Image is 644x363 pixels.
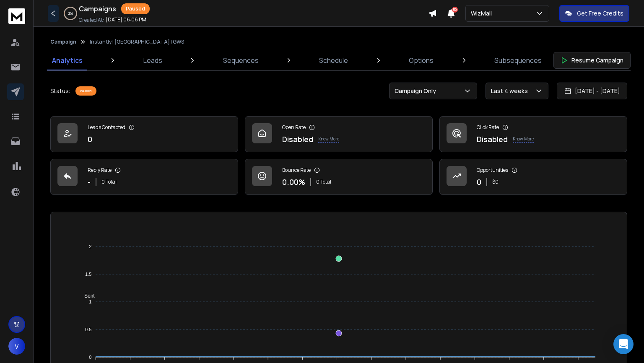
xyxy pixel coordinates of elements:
[138,50,167,70] a: Leads
[89,244,91,249] tspan: 2
[439,116,627,152] a: Click RateDisabledKnow More
[513,136,534,143] p: Know More
[101,179,117,185] p: 0 Total
[79,17,104,23] p: Created At:
[121,3,150,14] div: Paused
[245,116,433,152] a: Open RateDisabledKnow More
[282,133,313,145] p: Disabled
[553,52,631,69] button: Resume Campaign
[85,272,91,277] tspan: 1.5
[8,338,25,355] button: V
[452,7,458,13] span: 50
[218,50,264,70] a: Sequences
[316,179,331,185] p: 0 Total
[50,39,76,45] button: Campaign
[282,167,311,174] p: Bounce Rate
[75,86,96,96] div: Paused
[88,167,112,174] p: Reply Rate
[50,87,70,95] p: Status:
[90,39,184,45] p: Instantly | [GEOGRAPHIC_DATA] | GWS
[88,124,125,131] p: Leads Contacted
[245,159,433,195] a: Bounce Rate0.00%0 Total
[318,136,339,143] p: Know More
[439,159,627,195] a: Opportunities0$0
[494,55,542,65] p: Subsequences
[79,4,116,14] h1: Campaigns
[314,50,353,70] a: Schedule
[613,334,634,354] div: Open Intercom Messenger
[491,87,531,95] p: Last 4 weeks
[282,176,305,188] p: 0.00 %
[8,8,25,24] img: logo
[88,133,92,145] p: 0
[282,124,306,131] p: Open Rate
[78,293,95,299] span: Sent
[52,55,83,65] p: Analytics
[477,167,508,174] p: Opportunities
[577,9,623,18] p: Get Free Credits
[223,55,259,65] p: Sequences
[557,83,627,99] button: [DATE] - [DATE]
[492,179,499,185] p: $ 0
[143,55,162,65] p: Leads
[89,355,91,360] tspan: 0
[88,176,91,188] p: -
[85,327,91,332] tspan: 0.5
[559,5,629,22] button: Get Free Credits
[471,9,495,18] p: WizMail
[50,116,238,152] a: Leads Contacted0
[477,124,499,131] p: Click Rate
[404,50,439,70] a: Options
[106,16,146,23] p: [DATE] 06:06 PM
[89,299,91,304] tspan: 1
[319,55,348,65] p: Schedule
[50,159,238,195] a: Reply Rate-0 Total
[47,50,88,70] a: Analytics
[409,55,434,65] p: Options
[477,176,481,188] p: 0
[489,50,547,70] a: Subsequences
[68,11,73,16] p: 2 %
[477,133,508,145] p: Disabled
[395,87,439,95] p: Campaign Only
